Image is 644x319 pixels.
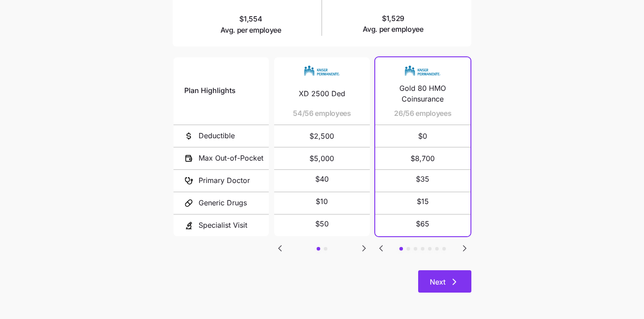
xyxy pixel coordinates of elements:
button: Go to next slide [358,242,370,254]
span: $0 [386,125,460,147]
span: Gold 80 HMO Coinsurance [386,83,460,105]
span: Specialist Visit [199,220,247,231]
span: Generic Drugs [199,197,247,208]
svg: Go to next slide [459,243,470,254]
button: Next [418,270,471,293]
span: Avg. per employee [363,24,424,35]
span: Deductible [199,130,235,141]
span: $40 [315,174,329,185]
span: $15 [417,196,429,207]
span: $65 [416,218,429,230]
img: Carrier [405,63,441,80]
span: XD 2500 Ded [299,88,345,99]
span: $50 [315,218,329,230]
svg: Go to next slide [359,243,369,254]
span: Max Out-of-Pocket [199,153,263,164]
span: Avg. per employee [220,25,281,36]
span: 26/56 employees [394,108,451,119]
span: Primary Doctor [199,175,250,186]
span: 54/56 employees [293,108,351,119]
button: Go to next slide [459,242,470,254]
img: Carrier [304,63,340,80]
svg: Go to previous slide [275,243,285,254]
span: $8,700 [386,148,460,169]
svg: Go to previous slide [376,243,386,254]
span: $2,500 [285,125,359,147]
button: Go to previous slide [274,242,286,254]
span: Plan Highlights [184,85,236,96]
span: Next [430,276,445,287]
span: $35 [416,174,429,185]
span: $10 [316,196,328,207]
span: $1,554 [220,13,281,36]
span: $5,000 [285,148,359,169]
span: $1,529 [363,13,424,35]
button: Go to previous slide [375,242,387,254]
